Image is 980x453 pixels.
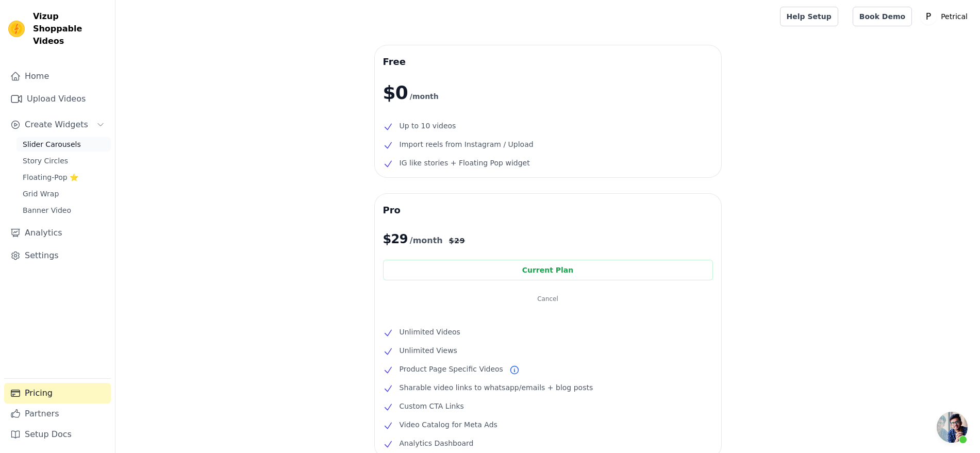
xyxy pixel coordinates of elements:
[920,7,972,26] button: P Petrical
[4,223,111,243] a: Analytics
[23,139,81,149] span: Slider Carousels
[4,114,111,135] button: Create Widgets
[4,383,111,404] a: Pricing
[16,170,111,184] a: Floating-Pop ⭐
[16,154,111,168] a: Story Circles
[33,10,107,47] span: Vizup Shoppable Videos
[4,245,111,266] a: Settings
[4,89,111,109] a: Upload Videos
[23,205,71,215] span: Banner Video
[400,344,457,357] span: Unlimited Views
[23,156,68,166] span: Story Circles
[926,11,931,22] text: P
[4,424,111,445] a: Setup Docs
[383,400,713,412] li: Custom CTA Links
[853,7,912,26] a: Book Demo
[400,381,593,394] span: Sharable video links to whatsapp/emails + blog posts
[400,437,474,449] span: Analytics Dashboard
[383,418,713,431] li: Video Catalog for Meta Ads
[400,157,530,169] span: IG like stories + Floating Pop widget
[25,119,88,131] span: Create Widgets
[383,54,713,70] h3: Free
[410,90,439,103] span: /month
[937,412,968,443] a: Open chat
[383,289,713,309] button: Cancel
[400,138,534,150] span: Import reels from Instagram / Upload
[400,326,460,338] span: Unlimited Videos
[383,260,713,280] div: Current Plan
[937,7,972,26] p: Petrical
[383,82,408,103] span: $0
[449,236,465,246] span: $ 29
[410,234,443,247] span: /month
[780,7,838,26] a: Help Setup
[23,189,59,199] span: Grid Wrap
[8,21,25,37] img: Vizup
[4,66,111,87] a: Home
[23,172,78,182] span: Floating-Pop ⭐
[400,120,456,132] span: Up to 10 videos
[400,363,503,375] span: Product Page Specific Videos
[383,231,408,247] span: $ 29
[4,404,111,424] a: Partners
[383,202,713,219] h3: Pro
[16,187,111,201] a: Grid Wrap
[16,203,111,217] a: Banner Video
[16,137,111,152] a: Slider Carousels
